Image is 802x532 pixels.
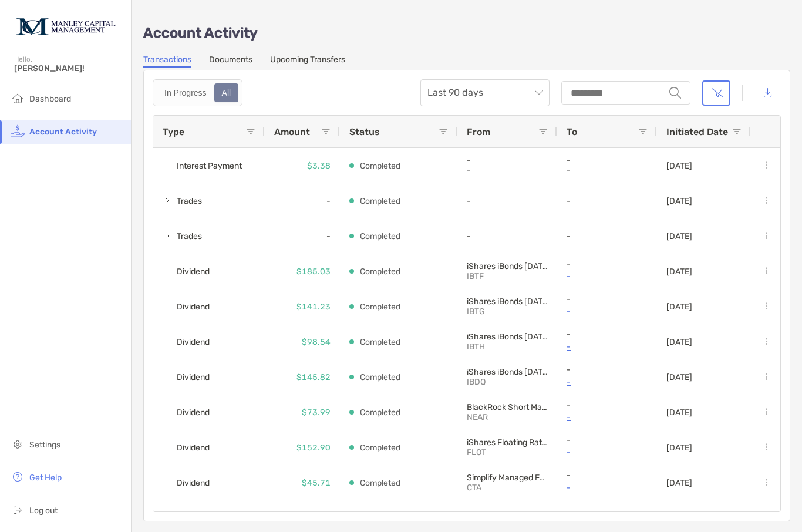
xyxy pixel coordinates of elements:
span: Status [349,126,380,137]
div: - [265,183,340,218]
p: IBTF [467,271,548,281]
a: - [567,445,648,460]
div: segmented control [153,79,242,106]
span: Get Help [29,473,62,483]
p: $45.71 [302,476,331,490]
p: $98.54 [302,335,331,349]
p: Account Activity [143,26,790,41]
p: $3.38 [307,159,331,173]
p: [DATE] [666,478,692,488]
p: [DATE] [666,337,692,347]
p: [DATE] [666,161,692,171]
img: input icon [669,87,681,99]
span: Log out [29,506,58,516]
p: - [567,400,648,410]
p: iShares iBonds Dec 2026 Term Treasury ETF [467,297,548,307]
span: Dividend [177,368,210,387]
a: - [567,339,648,354]
p: $73.99 [302,405,331,420]
img: get-help icon [11,470,25,484]
p: [DATE] [666,267,692,277]
p: - [467,231,548,241]
span: Dividend [177,403,210,422]
p: $185.03 [296,264,331,279]
p: Completed [360,335,400,349]
p: iShares iBonds Dec 2027 Term Treasury ETF [467,332,548,342]
p: - [567,269,648,284]
a: - [567,410,648,425]
img: settings icon [11,437,25,451]
p: Completed [360,264,400,279]
p: [DATE] [666,408,692,417]
p: [DATE] [666,443,692,453]
img: logout icon [11,503,25,517]
p: $3.78 [307,511,331,526]
p: - [567,259,648,269]
span: Dashboard [29,94,71,104]
p: - [567,231,648,241]
div: - [265,218,340,254]
span: From [467,126,490,137]
p: Simplify Managed Futures Strategy ETF [467,473,548,483]
p: IBTG [467,307,548,316]
span: Settings [29,440,60,450]
p: - [567,470,648,480]
a: - [567,375,648,389]
p: - [567,166,648,176]
p: Completed [360,299,400,314]
a: - [567,480,648,495]
span: Amount [274,126,310,137]
img: household icon [11,91,25,105]
a: Transactions [143,55,191,68]
span: Dividend [177,297,210,316]
a: Documents [209,55,252,68]
p: CTA [467,483,548,493]
p: [DATE] [666,231,692,241]
span: Interest Payment [177,509,242,528]
p: Completed [360,159,400,173]
span: Initiated Date [666,126,728,137]
p: Completed [360,476,400,490]
p: iShares Floating Rate Bond ETF [467,437,548,447]
p: - [467,156,548,166]
p: Completed [360,405,400,420]
p: IBTH [467,342,548,352]
p: Completed [360,370,400,385]
p: [DATE] [666,302,692,312]
span: Account Activity [29,127,97,137]
p: - [567,435,648,445]
p: iShares iBonds Dec 2025 Term Corporate ETF [467,367,548,377]
p: - [567,156,648,166]
div: All [215,85,238,101]
span: Interest Payment [177,156,242,176]
a: - [567,304,648,319]
a: Upcoming Transfers [270,55,345,68]
p: BlackRock Short Maturity Bond ETF [467,402,548,412]
span: Dividend [177,332,210,352]
p: $145.82 [296,370,331,385]
span: To [567,126,577,137]
img: activity icon [11,124,25,138]
p: - [567,196,648,206]
span: Last 90 days [427,80,542,106]
p: - [567,294,648,304]
img: Zoe Logo [14,5,117,47]
span: [PERSON_NAME]! [14,63,124,73]
p: - [567,508,648,518]
p: Completed [360,440,400,455]
span: Trades [177,227,202,246]
p: - [567,365,648,375]
button: Clear filters [702,80,730,106]
p: iShares iBonds Dec 2025 Term Treasury ETF [467,261,548,271]
span: Trades [177,191,202,211]
p: Completed [360,194,400,208]
p: - [467,166,548,176]
span: Dividend [177,262,210,281]
span: Type [163,126,184,137]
